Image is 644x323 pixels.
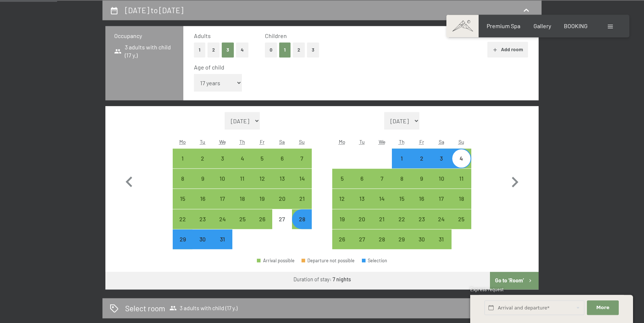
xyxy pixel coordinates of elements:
div: 23 [193,216,211,234]
button: More [587,300,618,315]
div: Sun Dec 07 2025 [292,149,312,168]
div: Arrival possible [232,209,252,229]
div: 2 [193,155,211,174]
div: Fri Dec 19 2025 [252,189,272,209]
div: Wed Dec 24 2025 [213,209,232,229]
div: Sun Dec 28 2025 [292,209,312,229]
div: Fri Jan 16 2026 [412,189,431,209]
abbr: Saturday [279,139,285,145]
div: 14 [293,176,311,194]
div: Arrival possible [252,149,272,168]
span: More [596,304,610,311]
div: 11 [452,176,471,194]
div: Wed Jan 21 2026 [372,209,392,229]
div: 15 [173,196,192,214]
div: Tue Dec 02 2025 [192,149,212,168]
div: 12 [253,176,271,194]
div: Arrival possible [232,149,252,168]
div: Arrival possible [392,229,412,249]
button: 1 [194,42,205,57]
div: 28 [293,216,311,234]
div: 29 [173,236,192,255]
div: 26 [333,236,351,255]
abbr: Tuesday [359,139,365,145]
div: Mon Dec 15 2025 [173,189,192,209]
div: Arrival possible [332,209,352,229]
div: Arrival possible [192,169,212,188]
div: Thu Jan 08 2026 [392,169,412,188]
span: 3 adults with child (17 y.) [114,43,175,60]
div: Arrival possible [332,229,352,249]
div: 19 [333,216,351,234]
div: 19 [253,196,271,214]
button: 4 [236,42,248,57]
a: Premium Spa [487,22,520,29]
div: Fri Dec 05 2025 [252,149,272,168]
button: 2 [293,42,305,57]
button: Previous month [119,112,140,249]
div: 16 [412,196,431,214]
div: Arrival possible [272,169,292,188]
div: Sat Jan 17 2026 [431,189,451,209]
div: Arrival possible [192,209,212,229]
div: Arrival possible [272,149,292,168]
a: Gallery [533,22,551,29]
div: 9 [193,176,211,194]
div: Arrival possible [292,209,312,229]
div: 24 [432,216,450,234]
div: 10 [213,176,232,194]
div: Fri Jan 30 2026 [412,229,431,249]
div: Mon Dec 22 2025 [173,209,192,229]
div: 11 [233,176,251,194]
div: Fri Dec 26 2025 [252,209,272,229]
div: Sun Jan 25 2026 [452,209,471,229]
div: Arrival possible [292,149,312,168]
div: Arrival possible [452,189,471,209]
div: Arrival possible [392,169,412,188]
div: 15 [393,196,411,214]
div: Wed Dec 31 2025 [213,229,232,249]
div: Sun Jan 11 2026 [452,169,471,188]
div: Sat Dec 20 2025 [272,189,292,209]
abbr: Friday [260,139,265,145]
div: Arrival possible [431,209,451,229]
abbr: Monday [179,139,186,145]
div: 22 [393,216,411,234]
button: 3 [222,42,234,57]
div: Tue Jan 06 2026 [352,169,372,188]
div: Arrival possible [352,169,372,188]
div: Arrival possible [352,229,372,249]
div: 1 [393,155,411,174]
div: Arrival possible [352,189,372,209]
div: 3 [432,155,450,174]
button: Next month [504,112,525,249]
button: 1 [279,42,291,57]
span: Express request [470,286,504,292]
div: 31 [432,236,450,255]
div: Wed Dec 03 2025 [213,149,232,168]
div: Arrival possible [431,169,451,188]
div: Arrival possible [252,169,272,188]
div: Sun Jan 04 2026 [452,149,471,168]
div: 16 [193,196,211,214]
div: Tue Jan 20 2026 [352,209,372,229]
div: Sat Jan 03 2026 [431,149,451,168]
div: Mon Jan 26 2026 [332,229,352,249]
div: Sat Jan 10 2026 [431,169,451,188]
div: Mon Dec 01 2025 [173,149,192,168]
div: 6 [273,155,291,174]
div: Thu Jan 22 2026 [392,209,412,229]
div: Sat Jan 24 2026 [431,209,451,229]
div: Arrival possible [392,149,412,168]
div: 27 [353,236,371,255]
div: 8 [393,176,411,194]
div: 13 [353,196,371,214]
div: 25 [452,216,471,234]
abbr: Monday [339,139,345,145]
div: Wed Dec 10 2025 [213,169,232,188]
div: Mon Jan 19 2026 [332,209,352,229]
div: 7 [293,155,311,174]
div: 6 [353,176,371,194]
div: Sat Dec 06 2025 [272,149,292,168]
div: Arrival possible [252,189,272,209]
